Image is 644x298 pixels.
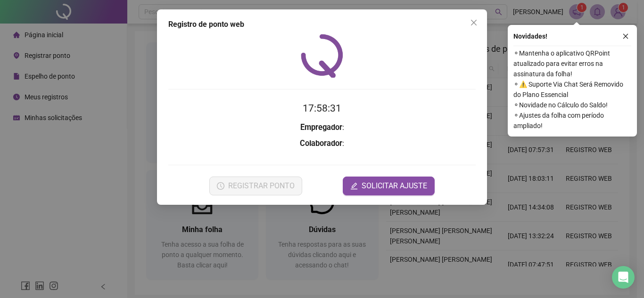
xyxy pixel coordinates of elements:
time: 17:58:31 [303,103,341,114]
h3: : [168,137,476,150]
span: SOLICITAR AJUSTE [362,180,427,192]
button: Close [466,15,481,30]
h3: : [168,121,476,134]
img: QRPoint [301,34,343,78]
span: close [622,33,629,40]
button: editSOLICITAR AJUSTE [343,177,435,195]
span: ⚬ ⚠️ Suporte Via Chat Será Removido do Plano Essencial [513,79,631,100]
span: edit [350,182,358,190]
div: Open Intercom Messenger [612,266,635,289]
span: ⚬ Mantenha o aplicativo QRPoint atualizado para evitar erros na assinatura da folha! [513,48,631,79]
button: REGISTRAR PONTO [209,177,302,195]
strong: Empregador [300,123,342,132]
div: Registro de ponto web [168,19,476,30]
strong: Colaborador [300,139,342,148]
span: close [470,19,478,26]
span: ⚬ Ajustes da folha com período ampliado! [513,110,631,131]
span: Novidades ! [513,31,547,41]
span: ⚬ Novidade no Cálculo do Saldo! [513,100,631,110]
